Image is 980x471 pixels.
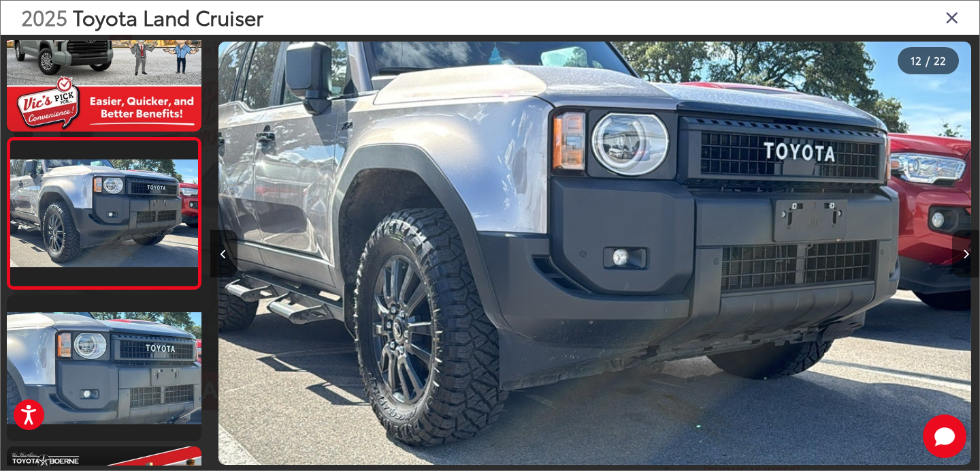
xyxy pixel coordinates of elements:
[945,8,959,26] i: Close gallery
[923,414,966,458] button: Toggle Chat Window
[924,56,931,65] span: /
[911,52,921,67] span: 12
[218,42,971,466] img: 2025 Toyota Land Cruiser 1958
[923,414,966,458] svg: Start Chat
[73,2,263,31] span: Toyota Land Cruiser
[210,42,979,466] div: 2025 Toyota Land Cruiser 1958 11
[934,52,946,67] span: 22
[8,159,199,267] img: 2025 Toyota Land Cruiser 1958
[5,312,203,424] img: 2025 Toyota Land Cruiser 1958
[210,230,238,277] button: Previous image
[952,230,979,277] button: Next image
[21,2,67,31] span: 2025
